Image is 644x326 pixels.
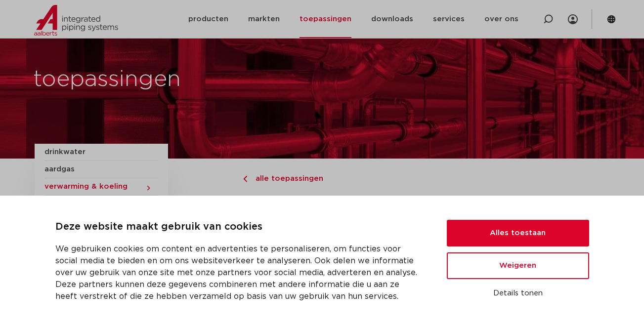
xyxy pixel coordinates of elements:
a: alle toepassingen [243,173,609,185]
h1: toepassingen [33,64,317,95]
p: Deze website maakt gebruik van cookies [55,219,423,235]
p: We gebruiken cookies om content en advertenties te personaliseren, om functies voor social media ... [55,243,423,302]
h3: verwarming & koeling [243,195,609,214]
span: alle toepassingen [250,175,323,182]
img: chevron-right.svg [243,176,247,182]
button: Weigeren [447,252,589,279]
a: verwarming & koeling [44,178,158,196]
a: drinkwater [44,144,158,161]
button: Details tonen [447,285,589,302]
a: aardgas [44,161,158,178]
button: Alles toestaan [447,220,589,246]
